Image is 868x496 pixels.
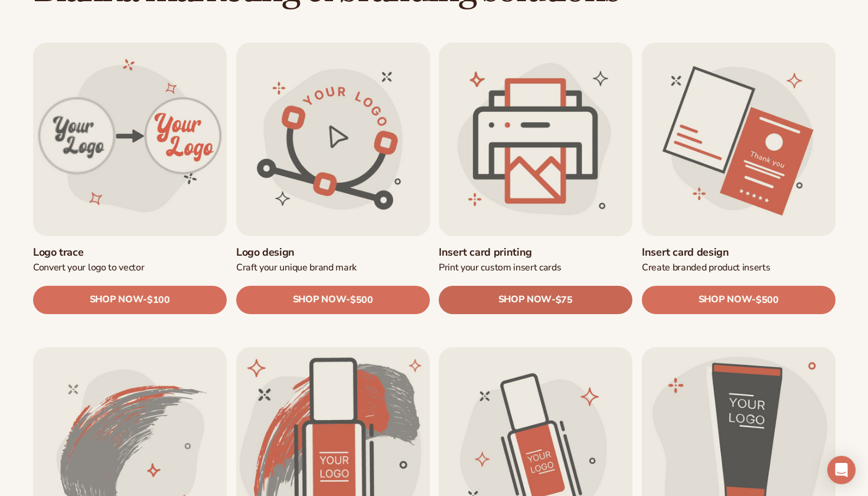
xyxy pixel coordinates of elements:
[33,246,227,259] a: Logo trace
[755,295,778,306] span: $500
[350,295,373,306] span: $500
[642,246,836,259] a: Insert card design
[147,295,170,306] span: $100
[556,295,573,306] span: $75
[498,294,552,305] span: SHOP NOW
[439,246,632,259] a: Insert card printing
[236,286,430,314] a: SHOP NOW- $500
[33,286,227,314] a: SHOP NOW- $100
[439,286,632,314] a: SHOP NOW- $75
[698,294,751,305] span: SHOP NOW
[236,246,430,259] a: Logo design
[642,286,836,314] a: SHOP NOW- $500
[827,456,856,484] div: Open Intercom Messenger
[90,294,143,305] span: SHOP NOW
[292,294,345,305] span: SHOP NOW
